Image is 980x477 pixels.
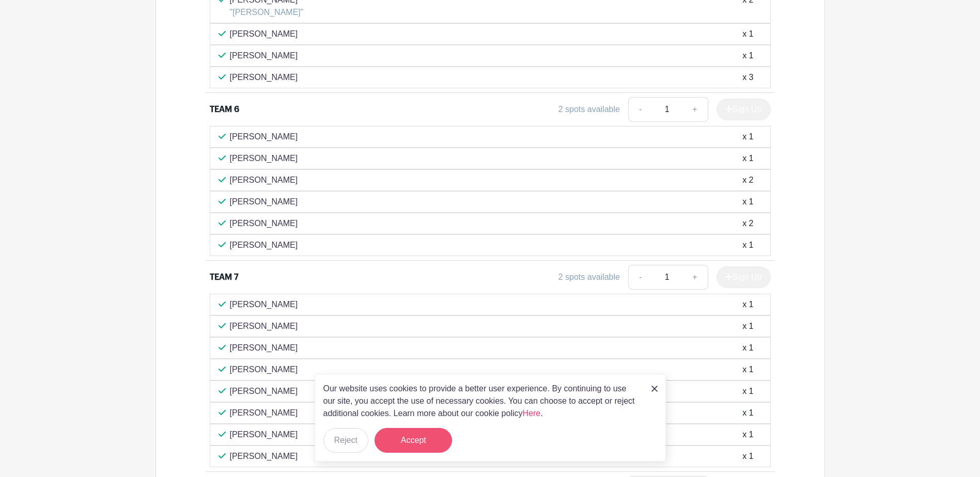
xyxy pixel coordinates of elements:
[230,298,298,311] p: [PERSON_NAME]
[628,265,652,290] a: -
[523,409,541,418] a: Here
[230,428,298,441] p: [PERSON_NAME]
[742,239,753,251] div: x 1
[742,28,753,40] div: x 1
[742,50,753,62] div: x 1
[742,407,753,419] div: x 1
[742,174,753,186] div: x 2
[230,196,298,208] p: [PERSON_NAME]
[230,131,298,143] p: [PERSON_NAME]
[230,217,298,230] p: [PERSON_NAME]
[230,71,298,84] p: [PERSON_NAME]
[628,97,652,122] a: -
[742,71,753,84] div: x 3
[742,320,753,332] div: x 1
[742,363,753,376] div: x 1
[742,298,753,311] div: x 1
[742,217,753,230] div: x 2
[230,342,298,354] p: [PERSON_NAME]
[742,385,753,397] div: x 1
[230,385,298,397] p: [PERSON_NAME]
[210,103,239,116] div: TEAM 6
[230,28,298,40] p: [PERSON_NAME]
[742,196,753,208] div: x 1
[682,97,708,122] a: +
[230,320,298,332] p: [PERSON_NAME]
[558,271,620,283] div: 2 spots available
[230,450,298,463] p: [PERSON_NAME]
[742,342,753,354] div: x 1
[323,428,368,453] button: Reject
[210,271,239,283] div: TEAM 7
[230,50,298,62] p: [PERSON_NAME]
[742,450,753,463] div: x 1
[742,131,753,143] div: x 1
[651,386,658,392] img: close_button-5f87c8562297e5c2d7936805f587ecaba9071eb48480494691a3f1689db116b3.svg
[230,174,298,186] p: [PERSON_NAME]
[230,6,304,19] p: "[PERSON_NAME]"
[742,428,753,441] div: x 1
[230,407,298,419] p: [PERSON_NAME]
[682,265,708,290] a: +
[375,428,452,453] button: Accept
[742,152,753,165] div: x 1
[230,239,298,251] p: [PERSON_NAME]
[230,363,298,376] p: [PERSON_NAME]
[230,152,298,165] p: [PERSON_NAME]
[323,383,641,420] p: Our website uses cookies to provide a better user experience. By continuing to use our site, you ...
[558,103,620,116] div: 2 spots available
